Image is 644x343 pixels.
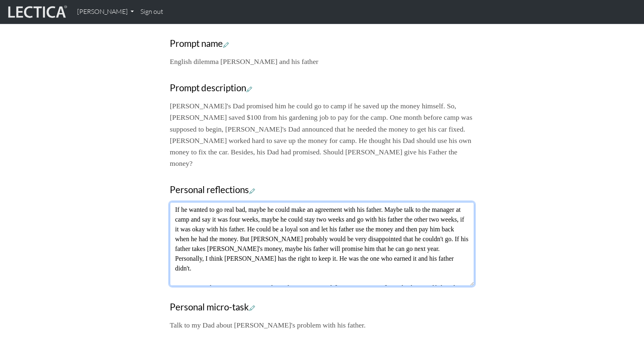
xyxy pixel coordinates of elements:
[170,83,474,94] h3: Prompt description
[170,319,474,331] p: Talk to my Dad about [PERSON_NAME]'s problem with his father.
[170,302,474,313] h3: Personal micro-task
[137,3,167,20] a: Sign out
[170,100,474,169] p: [PERSON_NAME]'s Dad promised him he could go to camp if he saved up the money himself. So, [PERSO...
[170,38,474,49] h3: Prompt name
[170,185,474,196] h3: Personal reflections
[74,3,137,20] a: [PERSON_NAME]
[170,56,474,67] p: English dilemma [PERSON_NAME] and his father
[6,4,67,20] img: lecticalive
